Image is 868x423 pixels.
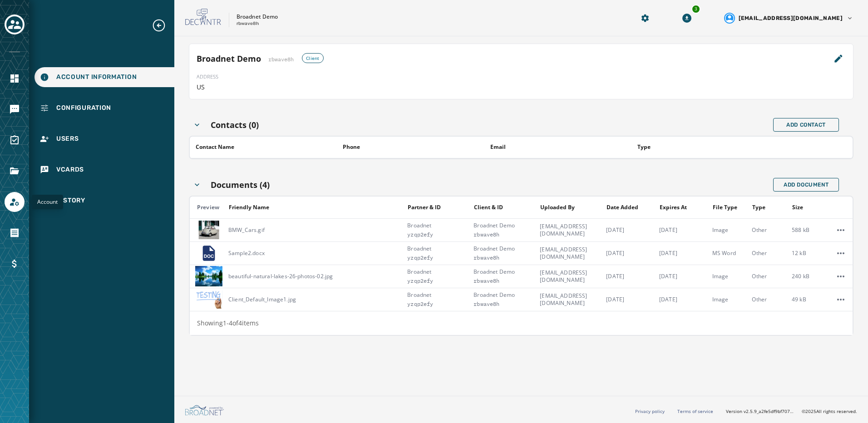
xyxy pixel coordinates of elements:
[225,200,273,215] button: Sort by [object Object]
[407,268,468,275] span: Broadnet
[56,196,85,205] span: History
[534,241,601,265] td: [EMAIL_ADDRESS][DOMAIN_NAME]
[712,273,746,280] span: image
[709,200,741,215] button: Sort by [object Object]
[195,289,222,310] img: Client_Default_Image1.jpg
[5,192,25,212] a: Navigate to Account
[786,121,826,128] span: Add Contact
[752,250,786,257] span: Other
[5,223,25,243] a: Navigate to Orders
[654,218,707,241] td: [DATE]
[35,98,174,118] a: Navigate to Configuration
[637,10,653,26] button: Manage global settings
[195,266,222,287] img: beautiful-natural-lakes-26-photos-02.jpg
[832,244,850,262] button: Sample2.docx document actions menu
[656,200,690,215] button: Sort by [object Object]
[211,178,270,191] h4: Documents (4)
[712,226,746,234] span: image
[712,296,746,303] span: image
[197,52,261,65] h4: Broadnet Demo
[832,221,850,239] button: BMW_Cars.gif document actions menu
[677,408,713,414] a: Terms of service
[473,245,534,252] span: Broadnet Demo
[654,241,707,265] td: [DATE]
[56,165,84,174] span: vCards
[634,140,654,154] button: Sort by [object Object]
[195,219,222,241] img: BMW_Cars.gif
[5,15,25,34] button: Toggle account select drawer
[726,408,794,415] span: Version
[237,13,278,20] p: Broadnet Demo
[223,265,402,288] td: beautiful-natural-lakes-26-photos-02.jpg
[35,191,174,211] a: Navigate to History
[601,218,654,241] td: [DATE]
[32,195,63,209] div: Account
[832,267,850,285] button: beautiful-natural-lakes-26-photos-02.jpg document actions menu
[786,288,826,311] td: 49 kB
[603,200,642,215] button: Sort by [object Object]
[739,15,843,22] span: [EMAIL_ADDRESS][DOMAIN_NAME]
[35,67,174,87] a: Navigate to Account Information
[473,268,534,275] span: Broadnet Demo
[601,265,654,288] td: [DATE]
[654,265,707,288] td: [DATE]
[237,20,259,27] p: rbwave8h
[473,222,534,229] span: Broadnet Demo
[744,408,794,415] span: v2.5.9_a2fe5df9bf7071e1522954d516a80c78c649093f
[5,161,25,181] a: Navigate to Files
[832,290,850,309] button: Client_Default_Image1.jpg document actions menu
[223,241,402,265] td: Sample2.docx
[473,291,534,299] span: Broadnet Demo
[5,99,25,119] a: Navigate to Messaging
[197,319,259,327] span: Showing 1 - 4 of 4 items
[407,245,468,252] span: Broadnet
[407,300,468,308] span: yzqp2efy
[35,160,174,180] a: Navigate to vCards
[773,118,839,132] button: Add Contact
[773,178,839,192] button: Add Document
[268,56,294,63] span: rbwave8h
[56,103,111,113] span: Configuration
[635,408,665,414] a: Privacy policy
[789,200,807,215] button: Sort by [object Object]
[752,296,786,303] span: Other
[197,204,222,211] div: Preview
[473,277,534,285] span: rbwave8h
[601,241,654,265] td: [DATE]
[56,134,79,143] span: Users
[473,231,534,238] span: rbwave8h
[786,241,826,265] td: 12 kB
[749,200,769,215] button: Sort by [object Object]
[720,9,857,27] button: User settings
[752,273,786,280] span: Other
[404,200,444,215] button: Sort by [object Object]
[5,254,25,274] a: Navigate to Billing
[223,288,402,311] td: Client_Default_Image1.jpg
[654,288,707,311] td: [DATE]
[197,73,218,81] span: ADDRESS
[211,118,259,131] h4: Contacts (0)
[752,226,786,234] span: Other
[473,254,534,261] span: rbwave8h
[302,53,324,63] div: Client
[802,408,857,414] span: © 2025 All rights reserved.
[679,10,695,26] button: Download Menu
[786,218,826,241] td: 588 kB
[473,300,534,308] span: rbwave8h
[786,265,826,288] td: 240 kB
[537,200,578,215] button: Sort by [object Object]
[470,200,507,215] button: Sort by [object Object]
[192,140,238,154] button: Sort by [object Object]
[407,254,468,261] span: yzqp2efy
[712,250,746,257] span: MS Word
[831,51,846,66] button: Edit Partner Details
[487,140,509,154] button: Sort by [object Object]
[534,218,601,241] td: [EMAIL_ADDRESS][DOMAIN_NAME]
[5,69,25,89] a: Navigate to Home
[56,73,137,82] span: Account Information
[534,288,601,311] td: [EMAIL_ADDRESS][DOMAIN_NAME]
[784,181,829,188] span: Add Document
[339,140,364,154] button: Sort by [object Object]
[534,265,601,288] td: [EMAIL_ADDRESS][DOMAIN_NAME]
[407,291,468,299] span: Broadnet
